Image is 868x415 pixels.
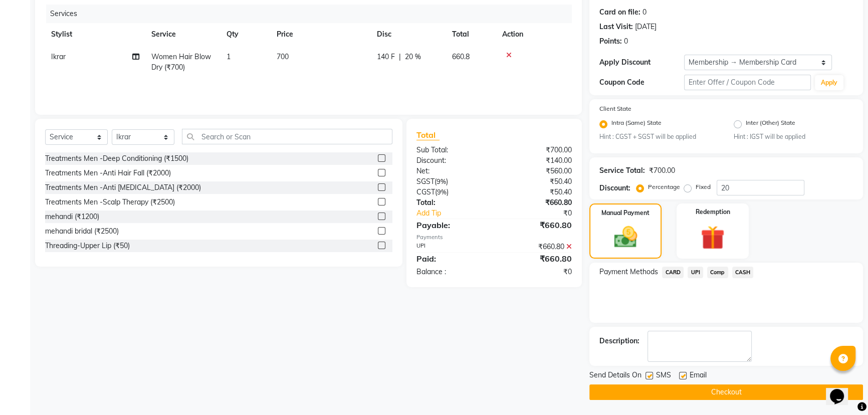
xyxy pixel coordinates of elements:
[688,267,703,278] span: UPI
[45,226,119,237] div: mehandi bridal (₹2500)
[151,52,211,72] span: Women Hair Blow Dry (₹700)
[277,52,289,61] span: 700
[734,132,853,141] small: Hint : IGST will be applied
[45,241,130,251] div: Threading-Upper Lip (₹50)
[635,22,657,32] div: [DATE]
[599,336,639,346] div: Description:
[416,130,440,140] span: Total
[446,23,496,46] th: Total
[599,57,684,68] div: Apply Discount
[46,5,579,23] div: Services
[693,223,732,253] img: _gift.svg
[684,75,811,90] input: Enter Offer / Coupon Code
[409,187,494,197] div: ( )
[271,23,371,46] th: Price
[494,145,579,155] div: ₹700.00
[599,7,640,18] div: Card on file:
[496,23,572,46] th: Action
[409,242,494,252] div: UPI
[45,23,145,46] th: Stylist
[599,104,631,113] label: Client State
[416,233,572,242] div: Payments
[409,197,494,208] div: Total:
[607,224,644,250] img: _cash.svg
[599,267,658,277] span: Payment Methods
[409,166,494,176] div: Net:
[599,77,684,88] div: Coupon Code
[51,52,66,61] span: Ikrar
[642,7,646,18] div: 0
[409,267,494,277] div: Balance :
[601,209,649,218] label: Manual Payment
[611,118,662,130] label: Intra (Same) State
[494,187,579,197] div: ₹50.40
[589,384,863,400] button: Checkout
[45,168,171,178] div: Treatments Men -Anti Hair Fall (₹2000)
[416,177,435,186] span: SGST
[494,166,579,176] div: ₹560.00
[508,208,579,219] div: ₹0
[589,370,641,382] span: Send Details On
[227,52,231,61] span: 1
[409,219,494,231] div: Payable:
[409,208,509,219] a: Add Tip
[599,183,630,193] div: Discount:
[399,52,401,62] span: |
[494,176,579,187] div: ₹50.40
[648,182,680,191] label: Percentage
[494,197,579,208] div: ₹660.80
[707,267,728,278] span: Comp
[690,370,707,382] span: Email
[696,182,711,191] label: Fixed
[437,177,446,185] span: 9%
[662,267,684,278] span: CARD
[599,132,719,141] small: Hint : CGST + SGST will be applied
[182,129,392,144] input: Search or Scan
[437,188,447,196] span: 9%
[45,153,188,164] div: Treatments Men -Deep Conditioning (₹1500)
[649,165,675,176] div: ₹700.00
[599,165,645,176] div: Service Total:
[732,267,754,278] span: CASH
[45,212,99,222] div: mehandi (₹1200)
[45,197,175,207] div: Treatments Men -Scalp Therapy (₹2500)
[494,155,579,166] div: ₹140.00
[377,52,395,62] span: 140 F
[221,23,271,46] th: Qty
[826,375,858,405] iframe: chat widget
[494,242,579,252] div: ₹660.80
[371,23,446,46] th: Disc
[815,75,843,90] button: Apply
[624,36,628,47] div: 0
[145,23,221,46] th: Service
[656,370,671,382] span: SMS
[494,267,579,277] div: ₹0
[494,219,579,231] div: ₹660.80
[416,187,435,196] span: CGST
[409,145,494,155] div: Sub Total:
[409,176,494,187] div: ( )
[409,155,494,166] div: Discount:
[494,253,579,265] div: ₹660.80
[599,36,622,47] div: Points:
[409,253,494,265] div: Paid:
[452,52,470,61] span: 660.8
[746,118,795,130] label: Inter (Other) State
[405,52,421,62] span: 20 %
[45,182,201,193] div: Treatments Men -Anti [MEDICAL_DATA] (₹2000)
[696,207,730,217] label: Redemption
[599,22,633,32] div: Last Visit:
